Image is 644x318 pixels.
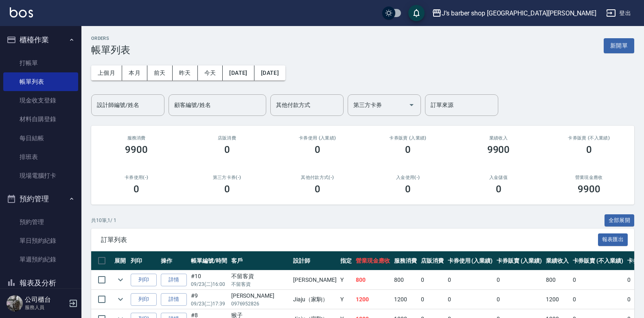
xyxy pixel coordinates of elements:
img: Person [7,295,23,311]
h2: 入金儲值 [463,175,534,180]
a: 單日預約紀錄 [3,231,78,250]
th: 服務消費 [392,251,419,270]
p: 不留客資 [231,281,289,288]
button: expand row [114,274,127,286]
button: save [408,5,425,21]
td: #9 [189,290,229,309]
th: 業績收入 [544,251,571,270]
td: Jiaju（家駒） [291,290,338,309]
p: 共 10 筆, 1 / 1 [91,217,116,224]
button: 上個月 [91,65,122,81]
td: 1200 [544,290,571,309]
button: [DATE] [254,65,285,81]
td: Y [338,270,354,290]
a: 預約管理 [3,213,78,231]
div: J’s barber shop [GEOGRAPHIC_DATA][PERSON_NAME] [442,8,596,18]
a: 材料自購登錄 [3,110,78,129]
div: [PERSON_NAME] [231,292,289,300]
th: 店販消費 [419,251,446,270]
h3: 9900 [125,144,148,155]
td: 800 [392,270,419,290]
td: Y [338,290,354,309]
h2: 入金使用(-) [372,175,443,180]
td: 0 [419,270,446,290]
a: 每日結帳 [3,129,78,148]
a: 排班表 [3,148,78,166]
button: 登出 [603,6,634,21]
td: 0 [495,290,544,309]
span: 訂單列表 [101,236,598,244]
td: 0 [571,290,625,309]
h3: 0 [224,183,230,195]
th: 操作 [159,251,189,270]
th: 帳單編號/時間 [189,251,229,270]
button: 櫃檯作業 [3,29,78,50]
h3: 0 [315,183,320,195]
h3: 0 [224,144,230,155]
button: 列印 [131,274,157,286]
button: 列印 [131,293,157,306]
td: [PERSON_NAME] [291,270,338,290]
a: 新開單 [604,41,634,49]
td: #10 [189,270,229,290]
a: 現場電腦打卡 [3,166,78,185]
button: Open [405,98,418,111]
th: 卡券販賣 (入業績) [495,251,544,270]
td: 0 [419,290,446,309]
h3: 服務消費 [101,135,172,141]
th: 列印 [129,251,159,270]
a: 詳情 [161,293,187,306]
h3: 0 [315,144,320,155]
button: 新開單 [604,38,634,53]
h3: 0 [496,183,502,195]
td: 800 [354,270,392,290]
p: 09/23 (二) 16:00 [191,281,227,288]
h3: 0 [405,144,411,155]
h2: 卡券使用 (入業績) [282,135,353,141]
td: 0 [446,290,495,309]
th: 營業現金應收 [354,251,392,270]
button: 前天 [147,65,173,81]
button: expand row [114,293,127,305]
h2: 第三方卡券(-) [191,175,262,180]
a: 打帳單 [3,54,78,72]
h2: 店販消費 [191,135,262,141]
h2: ORDERS [91,36,130,41]
button: 預約管理 [3,188,78,209]
h2: 卡券販賣 (入業績) [372,135,443,141]
h3: 帳單列表 [91,44,130,56]
td: 0 [571,270,625,290]
button: [DATE] [223,65,254,81]
button: 報表匯出 [598,233,628,246]
p: 0976952826 [231,300,289,307]
h2: 卡券販賣 (不入業績) [554,135,624,141]
th: 展開 [112,251,129,270]
div: 不留客資 [231,272,289,281]
td: 0 [446,270,495,290]
th: 卡券販賣 (不入業績) [571,251,625,270]
h3: 0 [134,183,139,195]
h2: 其他付款方式(-) [282,175,353,180]
h3: 9900 [578,183,600,195]
td: 0 [495,270,544,290]
h2: 營業現金應收 [554,175,624,180]
a: 詳情 [161,274,187,286]
th: 指定 [338,251,354,270]
h2: 業績收入 [463,135,534,141]
button: 今天 [198,65,223,81]
img: Logo [10,7,33,17]
button: 本月 [122,65,147,81]
h2: 卡券使用(-) [101,175,172,180]
th: 客戶 [229,251,291,270]
button: 昨天 [173,65,198,81]
a: 現金收支登錄 [3,91,78,110]
th: 設計師 [291,251,338,270]
a: 單週預約紀錄 [3,250,78,269]
a: 報表匯出 [598,235,628,243]
button: 報表及分析 [3,272,78,294]
button: 全部展開 [605,214,635,227]
td: 1200 [392,290,419,309]
td: 1200 [354,290,392,309]
button: J’s barber shop [GEOGRAPHIC_DATA][PERSON_NAME] [429,5,600,22]
th: 卡券使用 (入業績) [446,251,495,270]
